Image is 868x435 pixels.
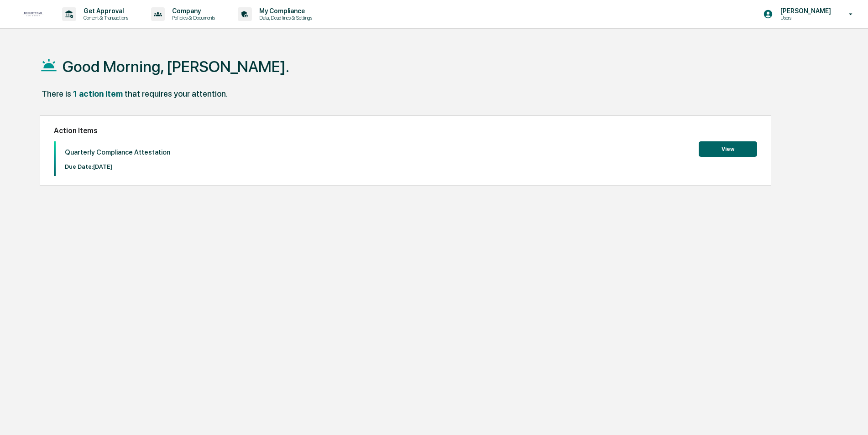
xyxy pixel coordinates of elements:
div: 1 action item [73,89,123,98]
h2: Action Items [54,126,757,135]
a: View [699,144,757,153]
button: View [699,141,757,157]
p: Quarterly Compliance Attestation [65,148,170,156]
p: Content & Transactions [76,15,133,21]
p: Data, Deadlines & Settings [252,15,317,21]
p: Users [773,15,836,21]
p: Company [165,7,220,15]
h1: Good Morning, [PERSON_NAME]. [63,57,289,76]
div: There is [42,89,71,98]
img: logo [22,12,44,17]
p: [PERSON_NAME] [773,7,836,15]
p: Due Date: [DATE] [65,163,170,170]
p: Get Approval [76,7,133,15]
div: that requires your attention. [125,89,228,98]
p: Policies & Documents [165,15,220,21]
p: My Compliance [252,7,317,15]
